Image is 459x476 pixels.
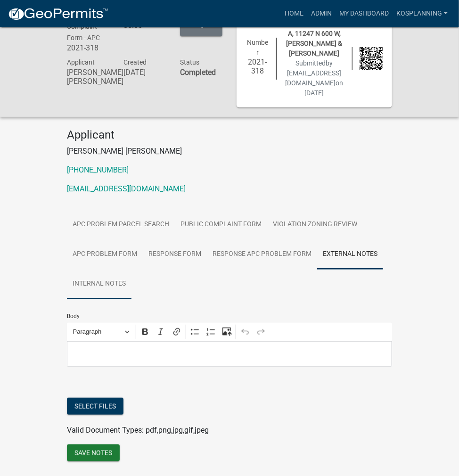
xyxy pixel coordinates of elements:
span: Paragraph [73,326,122,337]
div: Editor editing area: main. Press Alt+0 for help. [67,341,392,367]
button: Save Notes [67,444,120,461]
div: Editor toolbar [67,323,392,341]
a: APC Problem Form [67,239,143,270]
a: External Notes [317,239,383,270]
a: Public Complaint Form [175,210,267,240]
a: [PHONE_NUMBER] [67,165,129,174]
button: Paragraph, Heading [69,325,134,339]
a: Response APC Problem Form [207,239,317,270]
h6: 2021-318 [67,43,109,52]
p: [PERSON_NAME] [PERSON_NAME] [67,146,392,157]
a: Internal Notes [67,269,131,299]
h6: [DATE] [123,68,166,77]
span: Created [123,58,147,66]
span: by [EMAIL_ADDRESS][DOMAIN_NAME] [286,59,342,87]
button: Select files [67,398,123,415]
label: Body [67,313,80,319]
a: Home [281,5,307,23]
a: Violation Zoning Review [267,210,363,240]
h4: Applicant [67,128,392,142]
span: Status [180,58,199,66]
a: My Dashboard [336,5,393,23]
span: Applicant [67,58,95,66]
h6: 2021-318 [246,57,269,75]
strong: Completed [180,68,216,77]
a: Admin [307,5,336,23]
a: [EMAIL_ADDRESS][DOMAIN_NAME] [67,184,186,193]
span: Submitted on [DATE] [286,59,344,97]
span: Valid Document Types: pdf,png,jpg,gif,jpeg [67,426,209,435]
img: QR code [360,47,383,70]
span: Number [247,39,268,56]
h6: [PERSON_NAME] [PERSON_NAME] [67,68,109,86]
a: kosplanning [393,5,451,23]
a: APC Problem Parcel search [67,210,175,240]
a: RESPONSE FORM [143,239,207,270]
